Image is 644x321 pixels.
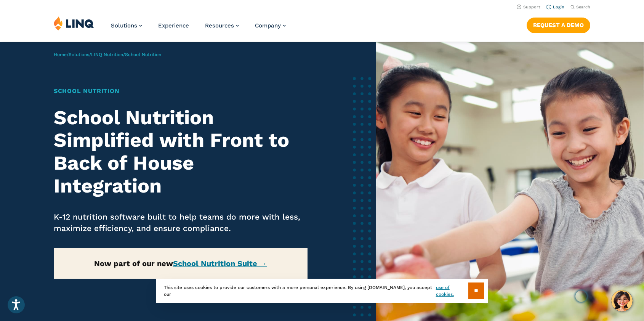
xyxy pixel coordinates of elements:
[156,279,488,303] div: This site uses cookies to provide our customers with a more personal experience. By using [DOMAIN...
[527,16,590,33] nav: Button Navigation
[69,52,89,57] a: Solutions
[54,106,308,197] h2: School Nutrition Simplified with Front to Back of House Integration
[527,18,590,33] a: Request a Demo
[205,22,234,29] span: Resources
[255,22,281,29] span: Company
[517,5,540,10] a: Support
[111,16,286,41] nav: Primary Navigation
[546,5,564,10] a: Login
[158,22,189,29] a: Experience
[54,52,67,57] a: Home
[91,52,123,57] a: LINQ Nutrition
[125,52,161,57] span: School Nutrition
[94,259,267,268] strong: Now part of our new
[570,4,590,10] button: Open Search Bar
[173,259,267,268] a: School Nutrition Suite →
[205,22,239,29] a: Resources
[576,5,590,10] span: Search
[54,52,161,57] span: / / /
[54,87,308,96] h1: School Nutrition
[54,211,308,234] p: K-12 nutrition software built to help teams do more with less, maximize efficiency, and ensure co...
[54,16,94,30] img: LINQ | K‑12 Software
[611,290,633,311] button: Hello, have a question? Let’s chat.
[255,22,286,29] a: Company
[111,22,142,29] a: Solutions
[436,284,468,298] a: use of cookies.
[111,22,137,29] span: Solutions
